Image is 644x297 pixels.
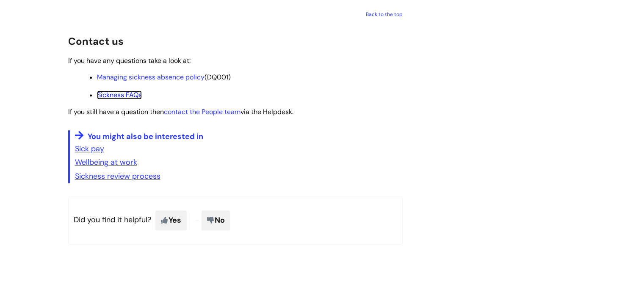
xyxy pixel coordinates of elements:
[68,35,124,48] span: Contact us
[366,11,403,18] a: Back to the top
[68,107,293,116] span: If you still have a question then via the Helpdesk.
[155,210,187,230] span: Yes
[88,131,203,142] span: You might also be interested in
[75,157,137,167] a: Wellbeing at work
[202,210,230,230] span: No
[68,56,191,65] span: If you have any questions take a look at:
[97,73,231,82] span: (DQ001)
[75,171,160,181] a: Sickness review process
[75,144,104,154] a: Sick pay
[97,90,142,99] a: Sickness FAQs
[68,196,403,244] p: Did you find it helpful?
[164,107,240,116] a: contact the People team
[97,73,205,82] a: Managing sickness absence policy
